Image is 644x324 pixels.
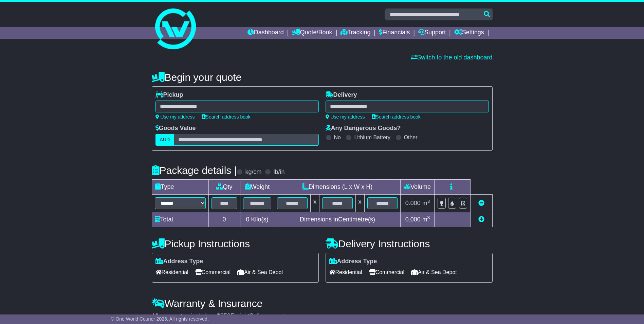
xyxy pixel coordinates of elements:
sup: 3 [427,199,430,204]
td: Type [152,180,208,195]
sup: 3 [427,215,430,220]
a: Use my address [326,114,365,120]
td: Dimensions in Centimetre(s) [274,212,401,227]
td: Weight [240,180,274,195]
label: Pickup [155,91,183,99]
label: AUD [155,134,174,146]
label: Lithium Battery [354,134,390,141]
td: Volume [401,180,435,195]
a: Dashboard [247,27,284,39]
td: 0 [208,212,240,227]
h4: Pickup Instructions [152,238,319,249]
label: Other [404,134,418,141]
span: m [422,200,430,206]
a: Switch to the old dashboard [411,54,492,61]
label: Address Type [155,258,203,265]
td: Qty [208,180,240,195]
span: m [422,216,430,223]
label: kg/cm [245,168,261,176]
a: Remove this item [478,200,484,206]
label: Goods Value [155,125,196,132]
label: Address Type [329,258,377,265]
a: Use my address [155,114,195,120]
span: Commercial [369,267,404,277]
h4: Begin your quote [152,72,493,83]
label: Delivery [326,91,357,99]
label: Any Dangerous Goods? [326,125,401,132]
h4: Delivery Instructions [326,238,493,249]
td: Total [152,212,208,227]
span: 0.000 [405,200,421,206]
span: Air & Sea Depot [237,267,283,277]
h4: Package details | [152,165,237,176]
span: 0 [246,216,249,223]
span: Air & Sea Depot [411,267,457,277]
a: Settings [454,27,484,39]
div: All our quotes include a $ FreightSafe warranty. [152,312,493,320]
label: lb/in [273,168,284,176]
span: 250 [220,312,231,319]
h4: Warranty & Insurance [152,298,493,309]
a: Tracking [341,27,370,39]
td: Dimensions (L x W x H) [274,180,401,195]
span: © One World Courier 2025. All rights reserved. [111,316,209,322]
span: Residential [329,267,362,277]
a: Add new item [478,216,484,223]
span: Commercial [195,267,231,277]
span: 0.000 [405,216,421,223]
a: Support [418,27,446,39]
td: x [355,195,364,212]
span: Residential [155,267,188,277]
td: Kilo(s) [240,212,274,227]
label: No [334,134,341,141]
td: x [311,195,319,212]
a: Search address book [372,114,421,120]
a: Quote/Book [292,27,332,39]
a: Search address book [202,114,251,120]
a: Financials [379,27,410,39]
